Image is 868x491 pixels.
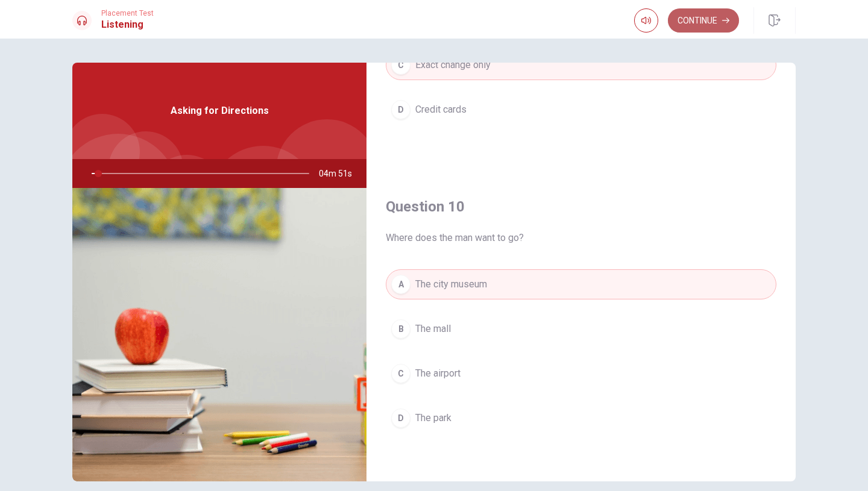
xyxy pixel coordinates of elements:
[415,366,461,381] span: The airport
[391,319,410,339] div: B
[386,269,776,299] button: AThe city museum
[319,159,362,188] span: 04m 51s
[391,100,410,119] div: D
[386,197,776,216] h4: Question 10
[415,102,467,117] span: Credit cards
[391,275,410,294] div: A
[72,188,366,481] img: Asking for Directions
[391,408,410,428] div: D
[668,8,739,33] button: Continue
[101,9,154,17] span: Placement Test
[386,403,776,433] button: DThe park
[386,95,776,125] button: DCredit cards
[101,17,154,32] h1: Listening
[391,364,410,383] div: C
[391,55,410,75] div: C
[415,411,451,425] span: The park
[415,58,491,72] span: Exact change only
[386,231,776,245] span: Where does the man want to go?
[171,104,269,118] span: Asking for Directions
[386,314,776,344] button: BThe mall
[386,358,776,389] button: CThe airport
[386,50,776,80] button: CExact change only
[415,322,451,336] span: The mall
[415,277,487,292] span: The city museum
